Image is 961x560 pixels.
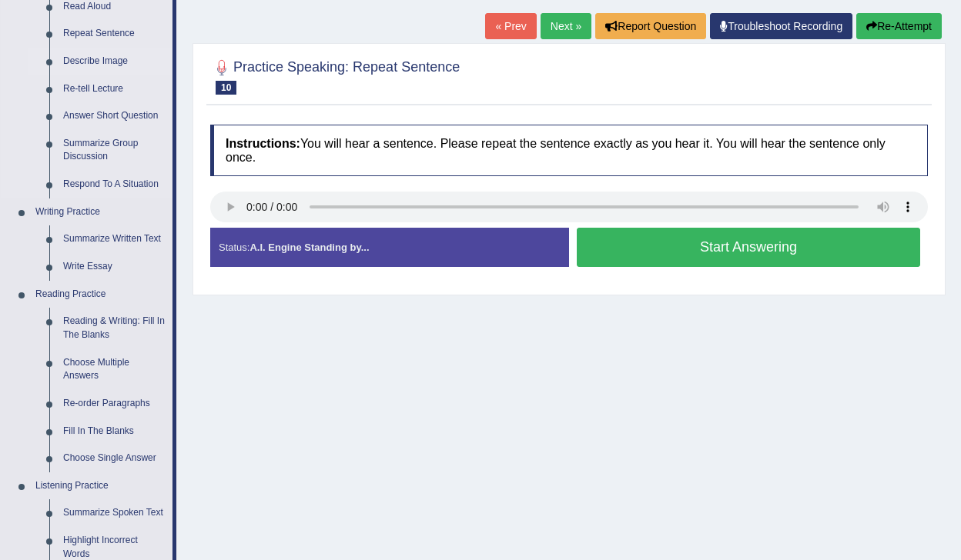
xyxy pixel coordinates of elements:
a: « Prev [485,13,536,39]
a: Listening Practice [28,472,172,500]
a: Troubleshoot Recording [710,13,852,39]
a: Choose Single Answer [56,445,172,472]
a: Summarize Group Discussion [56,130,172,171]
a: Writing Practice [28,198,172,226]
a: Reading & Writing: Fill In The Blanks [56,308,172,348]
div: Status: [210,228,569,267]
button: Re-Attempt [856,13,942,39]
a: Re-tell Lecture [56,75,172,103]
a: Write Essay [56,253,172,281]
a: Fill In The Blanks [56,418,172,445]
a: Re-order Paragraphs [56,390,172,418]
button: Start Answering [577,228,920,267]
a: Describe Image [56,48,172,75]
a: Repeat Sentence [56,20,172,48]
a: Answer Short Question [56,102,172,130]
a: Respond To A Situation [56,171,172,198]
h2: Practice Speaking: Repeat Sentence [210,56,460,95]
a: Summarize Spoken Text [56,499,172,527]
a: Reading Practice [28,281,172,308]
a: Next » [541,13,591,39]
a: Summarize Written Text [56,225,172,253]
a: Choose Multiple Answers [56,349,172,390]
h4: You will hear a sentence. Please repeat the sentence exactly as you hear it. You will hear the se... [210,125,928,176]
b: Instructions: [226,137,300,150]
strong: A.I. Engine Standing by... [249,242,369,253]
button: Report Question [595,13,706,39]
span: 10 [216,81,236,95]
